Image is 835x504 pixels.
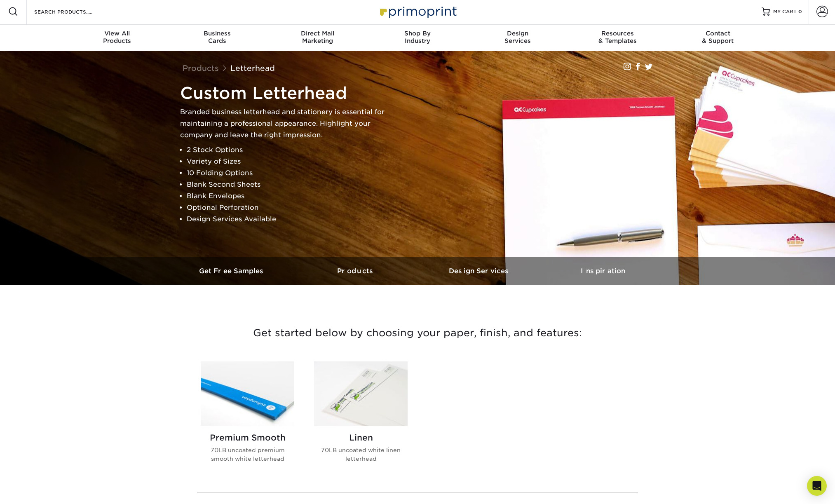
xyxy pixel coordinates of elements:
[183,63,219,73] a: Products
[187,179,386,190] li: Blank Second Sheets
[568,30,668,37] span: Resources
[170,267,294,275] h3: Get Free Samples
[187,190,386,202] li: Blank Envelopes
[67,30,167,45] div: Products
[376,2,459,20] img: Primoprint
[467,30,568,37] span: Design
[267,30,368,37] span: Direct Mail
[807,476,827,496] div: Open Intercom Messenger
[201,446,294,463] p: 70LB uncoated premium smooth white letterhead
[314,446,408,463] p: 70LB uncoated white linen letterhead
[187,202,386,213] li: Optional Perforation
[417,257,541,285] a: Design Services
[314,361,408,476] a: Linen Letterhead Linen 70LB uncoated white linen letterhead
[541,267,665,275] h3: Inspiration
[67,30,167,37] span: View All
[467,30,568,45] div: Services
[668,25,768,51] a: Contact& Support
[541,257,665,285] a: Inspiration
[668,30,768,45] div: & Support
[417,267,541,275] h3: Design Services
[33,7,114,16] input: SEARCH PRODUCTS.....
[668,30,768,37] span: Contact
[187,167,386,179] li: 10 Folding Options
[187,156,386,167] li: Variety of Sizes
[201,361,294,476] a: Premium Smooth Letterhead Premium Smooth 70LB uncoated premium smooth white letterhead
[67,25,167,51] a: View AllProducts
[294,257,417,285] a: Products
[176,314,659,352] h3: Get started below by choosing your paper, finish, and features:
[294,267,417,275] h3: Products
[773,8,797,15] span: MY CART
[798,9,802,14] span: 0
[167,30,267,45] div: Cards
[180,83,386,103] h1: Custom Letterhead
[368,30,468,45] div: Industry
[467,25,568,51] a: DesignServices
[568,25,668,51] a: Resources& Templates
[314,433,408,443] h2: Linen
[314,361,408,426] img: Linen Letterhead
[187,213,386,225] li: Design Services Available
[167,25,267,51] a: BusinessCards
[267,30,368,45] div: Marketing
[167,30,267,37] span: Business
[187,144,386,156] li: 2 Stock Options
[230,63,275,73] a: Letterhead
[180,106,386,141] p: Branded business letterhead and stationery is essential for maintaining a professional appearance...
[201,433,294,443] h2: Premium Smooth
[170,257,294,285] a: Get Free Samples
[267,25,368,51] a: Direct MailMarketing
[368,30,468,37] span: Shop By
[568,30,668,45] div: & Templates
[368,25,468,51] a: Shop ByIndustry
[201,361,294,426] img: Premium Smooth Letterhead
